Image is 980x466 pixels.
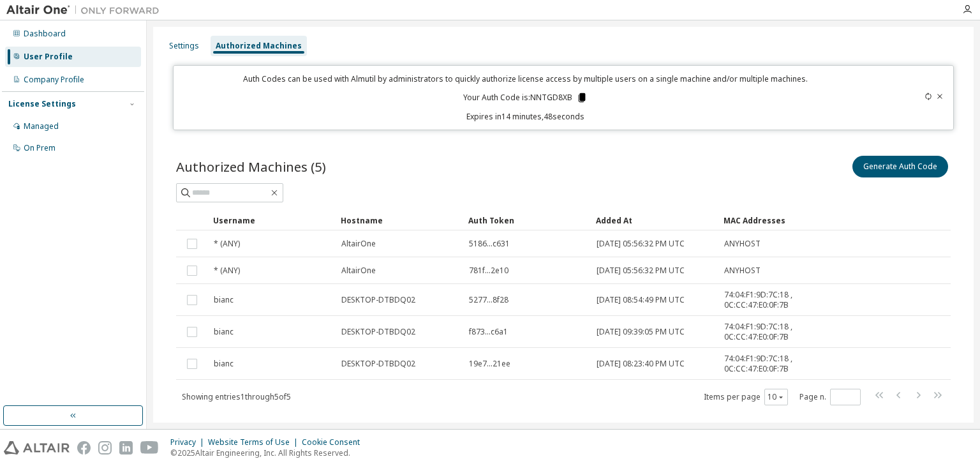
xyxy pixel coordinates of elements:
[469,359,510,369] span: 19e7...21ee
[597,239,685,249] span: [DATE] 05:56:32 PM UTC
[597,266,685,276] span: [DATE] 05:56:32 PM UTC
[724,210,814,230] div: MAC Addresses
[140,441,159,455] img: youtube.svg
[24,143,56,153] div: On Prem
[341,239,376,249] span: AltairOne
[469,295,509,305] span: 5277...8f28
[214,359,234,369] span: bianc
[169,41,199,51] div: Settings
[341,327,415,337] span: DESKTOP-DTBDQ02
[597,359,685,369] span: [DATE] 08:23:40 PM UTC
[597,295,685,305] span: [DATE] 08:54:49 PM UTC
[214,327,234,337] span: bianc
[469,266,509,276] span: 781f...2e10
[214,239,240,249] span: * (ANY)
[216,41,302,51] div: Authorized Machines
[24,75,84,85] div: Company Profile
[181,111,869,122] p: Expires in 14 minutes, 48 seconds
[4,441,70,455] img: altair_logo.svg
[341,295,415,305] span: DESKTOP-DTBDQ02
[24,121,59,132] div: Managed
[463,92,588,103] p: Your Auth Code is: NNTGD8XB
[799,389,861,405] span: Page n.
[724,266,761,276] span: ANYHOST
[724,290,813,310] span: 74:04:F1:9D:7C:18 , 0C:CC:47:E0:0F:7B
[341,210,458,230] div: Hostname
[469,239,510,249] span: 5186...c631
[852,156,948,177] button: Generate Auth Code
[214,266,240,276] span: * (ANY)
[341,359,415,369] span: DESKTOP-DTBDQ02
[24,29,66,39] div: Dashboard
[597,327,685,337] span: [DATE] 09:39:05 PM UTC
[24,52,73,62] div: User Profile
[182,391,291,402] span: Showing entries 1 through 5 of 5
[469,327,508,337] span: f873...c6a1
[724,239,761,249] span: ANYHOST
[724,322,813,342] span: 74:04:F1:9D:7C:18 , 0C:CC:47:E0:0F:7B
[6,4,166,17] img: Altair One
[98,441,112,455] img: instagram.svg
[213,210,330,230] div: Username
[596,210,713,230] div: Added At
[214,295,234,305] span: bianc
[704,389,788,405] span: Items per page
[176,158,326,176] span: Authorized Machines (5)
[468,210,586,230] div: Auth Token
[724,354,813,374] span: 74:04:F1:9D:7C:18 , 0C:CC:47:E0:0F:7B
[208,437,302,447] div: Website Terms of Use
[181,73,869,84] p: Auth Codes can be used with Almutil by administrators to quickly authorize license access by mult...
[341,266,376,276] span: AltairOne
[768,392,785,402] button: 10
[119,441,133,455] img: linkedin.svg
[170,437,208,447] div: Privacy
[170,447,367,458] p: © 2025 Altair Engineering, Inc. All Rights Reserved.
[8,99,76,109] div: License Settings
[77,441,91,455] img: facebook.svg
[302,437,367,447] div: Cookie Consent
